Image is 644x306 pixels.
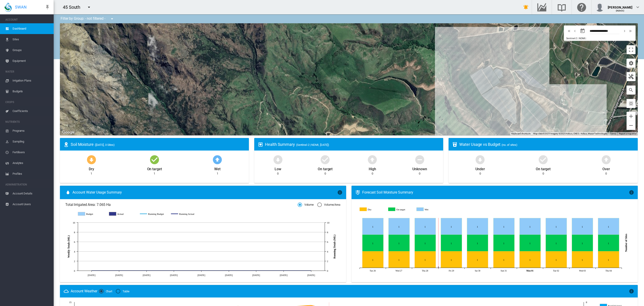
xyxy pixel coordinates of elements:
span: Sentinel-2 | NDMI [566,37,585,40]
tspan: Wed 03 [579,269,586,272]
span: Programs [13,125,50,136]
g: Dry Sep 01, 2025 1 [519,251,540,268]
button: md-calendar [578,26,587,35]
div: 1 [217,172,218,176]
md-icon: Click here for help [576,4,587,10]
tspan: [DATE] [143,274,150,276]
g: Actual [109,212,136,216]
img: profile.jpg [595,3,604,12]
md-icon: icon-information [337,190,343,195]
a: Terms [610,132,616,135]
g: Wet Aug 26, 2025 1 [362,218,383,235]
div: 0 [479,172,481,176]
tspan: 2 [327,260,328,263]
md-icon: icon-arrow-up-bold-circle [601,154,612,165]
div: On target [147,165,162,172]
md-icon: Search the knowledge base [556,4,567,10]
div: High [369,165,376,172]
div: Health Summary [265,142,440,147]
g: On target Sep 04, 2025 1 [598,235,619,251]
md-icon: icon-chevron-left [572,28,577,34]
md-icon: icon-minus-circle [414,154,425,165]
div: Under [475,165,485,172]
span: (Admin) [616,9,625,12]
img: SWAN-Landscape-Logo-Colour-drop.png [4,2,12,12]
tspan: 4 [327,250,328,253]
span: Map data ©2025 Imagery ©2025 Airbus, CNES / Airbus, Maxar Technologies [533,132,607,135]
g: Dry Sep 02, 2025 1 [546,251,567,268]
md-radio-button: Chart [99,289,112,293]
md-icon: icon-arrow-down-bold-circle [475,154,485,165]
div: 0 [277,172,279,176]
tspan: Sat 30 [475,269,480,272]
span: ([DATE], 3 Sites) [95,143,115,147]
tspan: 15 [69,301,72,304]
circle: Running Actual 10 Jul 0 [118,270,120,272]
g: Running Actual [171,212,198,216]
button: icon-chevron-left [572,28,578,34]
div: On target [536,165,551,172]
div: Soil Moisture [71,142,245,147]
span: WATER [5,68,50,75]
span: Dashboard [13,23,50,34]
g: On target [389,207,414,212]
md-icon: icon-arrow-up-bold-circle [367,154,378,165]
md-icon: icon-arrow-up-bold-circle [212,154,223,165]
button: icon-cog [627,59,636,68]
circle: Running Actual 17 Jul 0 [146,270,147,272]
tspan: 8 [327,231,328,234]
md-icon: icon-pin [45,4,50,10]
circle: Running Actual 7 Aug 0 [228,270,230,272]
div: Water Usage vs Budget [459,142,634,147]
md-icon: icon-cup-water [452,142,458,147]
span: Analytes [13,158,50,168]
g: Budget [78,212,105,216]
a: Open this area in Google Maps (opens a new window) [61,129,76,135]
g: On target Sep 02, 2025 1 [546,235,567,251]
button: icon-select-all [627,99,636,108]
span: (Sentinel-2 | NDMI, [DATE]) [296,143,329,147]
tspan: [DATE] [225,274,233,276]
tspan: 0 [327,269,328,272]
span: ADMINISTRATION [5,181,50,188]
circle: Running Actual 28 Aug 0 [310,270,312,272]
tspan: 8 [586,301,587,304]
g: Wet [417,207,443,212]
circle: Running Actual 3 Jul 0 [91,270,92,272]
span: Account Details [13,188,50,199]
span: NUTRIENTS [5,118,50,125]
md-icon: icon-checkbox-marked-circle [149,154,160,165]
g: On target Aug 30, 2025 1 [467,235,488,251]
tspan: 4 [74,250,75,253]
md-icon: icon-chevron-double-left [567,28,572,34]
g: Wet Aug 27, 2025 1 [388,218,409,235]
g: On target Aug 27, 2025 1 [388,235,409,251]
button: icon-chevron-double-left [566,28,572,34]
g: Wet Sep 04, 2025 1 [598,218,619,235]
g: Wet Aug 29, 2025 1 [441,218,462,235]
span: | [585,37,586,40]
md-radio-button: Volume [298,203,314,207]
md-icon: icon-menu-down [109,16,115,22]
md-icon: icon-heart-box-outline [258,142,263,147]
span: Equipment [13,56,50,66]
g: Dry Aug 29, 2025 1 [441,251,462,268]
tspan: [DATE] [197,274,205,276]
g: Running Budget [140,212,167,216]
g: On target Aug 28, 2025 1 [415,235,436,251]
div: 1 [91,172,92,176]
a: Report a map error [619,132,636,135]
img: Google [61,129,76,135]
g: On target Sep 03, 2025 1 [572,235,593,251]
tspan: 6 [74,241,75,243]
g: Dry Aug 28, 2025 1 [415,251,436,268]
div: 0 [419,172,420,176]
tspan: [DATE] [252,274,260,276]
circle: Running Actual 31 Jul 0 [200,270,202,272]
span: CROPS [5,99,50,106]
md-icon: icon-checkbox-marked-circle [538,154,549,165]
g: Wet Sep 03, 2025 1 [572,218,593,235]
circle: Running Actual 24 Jul 0 [173,270,175,272]
button: icon-chevron-right [622,28,627,34]
tspan: 10 [73,221,75,224]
